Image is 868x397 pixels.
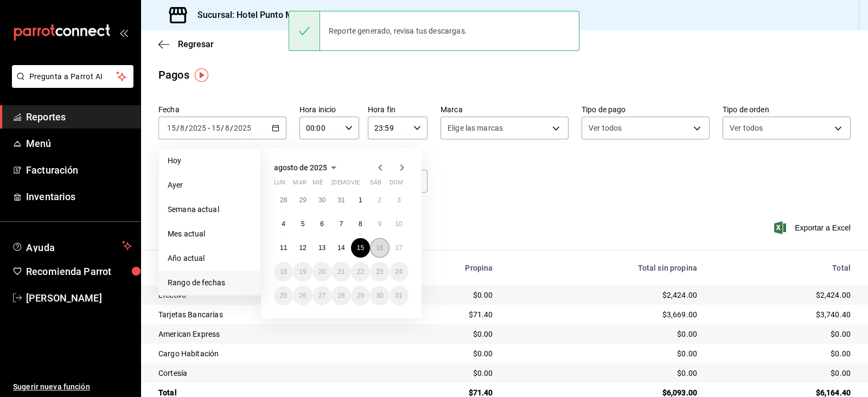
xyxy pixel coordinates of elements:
div: $2,424.00 [714,290,851,300]
abbr: 22 de agosto de 2025 [357,268,364,276]
span: [PERSON_NAME] [26,291,132,305]
button: 19 de agosto de 2025 [293,262,312,281]
span: Mes actual [168,228,252,240]
abbr: lunes [274,179,285,190]
button: 5 de agosto de 2025 [293,214,312,234]
abbr: 30 de agosto de 2025 [376,292,383,299]
button: 29 de julio de 2025 [293,190,312,210]
button: 21 de agosto de 2025 [331,262,350,281]
button: 16 de agosto de 2025 [370,238,389,258]
div: Total sin propina [510,264,697,272]
span: Ver todos [730,123,763,133]
span: Reportes [26,110,132,124]
span: Año actual [168,253,252,264]
button: Regresar [158,39,214,49]
span: / [176,124,180,132]
div: Total [714,264,851,272]
span: Elige las marcas [448,123,503,133]
button: 28 de julio de 2025 [274,190,293,210]
div: $0.00 [390,329,493,340]
abbr: 7 de agosto de 2025 [340,220,343,228]
button: 26 de agosto de 2025 [293,286,312,305]
button: 11 de agosto de 2025 [274,238,293,258]
span: - [208,124,210,132]
button: 7 de agosto de 2025 [331,214,350,234]
button: agosto de 2025 [274,161,340,174]
input: -- [225,124,230,132]
abbr: domingo [390,179,403,190]
div: Reporte generado, revisa tus descargas. [320,19,476,43]
button: open_drawer_menu [119,28,128,37]
button: 30 de julio de 2025 [312,190,331,210]
button: 3 de agosto de 2025 [390,190,409,210]
span: Ayer [168,180,252,191]
button: 18 de agosto de 2025 [274,262,293,281]
abbr: 1 de agosto de 2025 [359,196,362,204]
button: 13 de agosto de 2025 [312,238,331,258]
span: Menú [26,136,132,151]
input: -- [211,124,221,132]
div: $3,669.00 [510,309,697,320]
span: Pregunta a Parrot AI [29,71,117,82]
abbr: 8 de agosto de 2025 [359,220,362,228]
span: Ayuda [26,239,118,252]
div: Pagos [158,67,189,83]
button: 30 de agosto de 2025 [370,286,389,305]
abbr: 19 de agosto de 2025 [299,268,306,276]
abbr: miércoles [312,179,323,190]
button: Exportar a Excel [776,221,851,234]
abbr: 10 de agosto de 2025 [395,220,403,228]
div: $0.00 [390,348,493,359]
label: Hora fin [368,106,427,113]
span: Rango de fechas [168,277,252,289]
span: / [230,124,233,132]
button: 17 de agosto de 2025 [390,238,409,258]
abbr: 25 de agosto de 2025 [280,292,287,299]
img: Tooltip marker [195,68,208,82]
div: Cortesía [158,368,373,379]
abbr: 26 de agosto de 2025 [299,292,306,299]
input: -- [167,124,176,132]
input: ---- [233,124,252,132]
label: Marca [441,106,569,113]
div: Cargo Habitación [158,348,373,359]
abbr: sábado [370,179,381,190]
div: $0.00 [510,348,697,359]
abbr: 29 de julio de 2025 [299,196,306,204]
label: Fecha [158,106,286,113]
button: 24 de agosto de 2025 [390,262,409,281]
div: $0.00 [714,329,851,340]
button: 15 de agosto de 2025 [351,238,370,258]
abbr: 16 de agosto de 2025 [376,244,383,252]
a: Pregunta a Parrot AI [8,79,133,90]
div: $0.00 [714,368,851,379]
label: Tipo de pago [582,106,710,113]
input: -- [180,124,185,132]
abbr: martes [293,179,306,190]
abbr: viernes [351,179,360,190]
button: 12 de agosto de 2025 [293,238,312,258]
button: 6 de agosto de 2025 [312,214,331,234]
span: Semana actual [168,204,252,215]
button: 31 de julio de 2025 [331,190,350,210]
abbr: 14 de agosto de 2025 [337,244,344,252]
div: $2,424.00 [510,290,697,300]
abbr: 4 de agosto de 2025 [282,220,285,228]
span: Facturación [26,163,132,177]
abbr: 18 de agosto de 2025 [280,268,287,276]
button: 29 de agosto de 2025 [351,286,370,305]
div: $3,740.40 [714,309,851,320]
button: Pregunta a Parrot AI [12,65,133,88]
span: agosto de 2025 [274,163,327,172]
span: / [221,124,224,132]
div: Tarjetas Bancarias [158,309,373,320]
button: 1 de agosto de 2025 [351,190,370,210]
div: $0.00 [714,348,851,359]
abbr: 2 de agosto de 2025 [378,196,381,204]
button: 10 de agosto de 2025 [390,214,409,234]
abbr: 15 de agosto de 2025 [357,244,364,252]
span: Hoy [168,155,252,167]
abbr: 31 de julio de 2025 [337,196,344,204]
abbr: 28 de julio de 2025 [280,196,287,204]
